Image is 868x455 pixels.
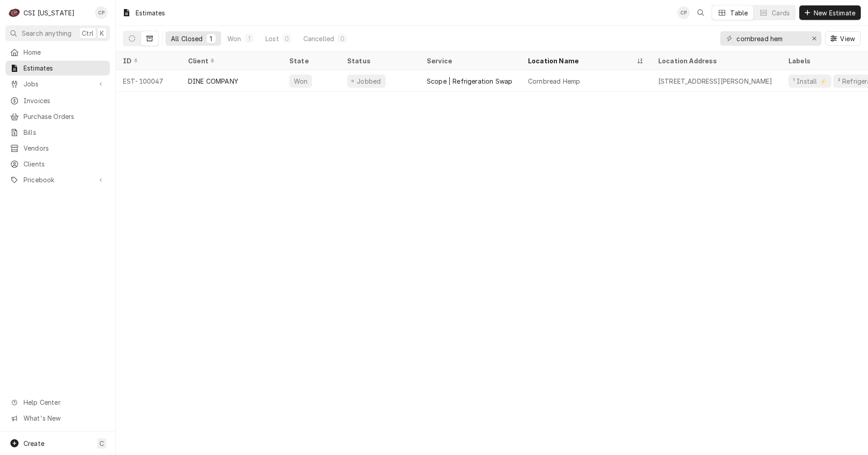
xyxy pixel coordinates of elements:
[22,28,71,38] span: Search anything
[246,34,252,43] div: 1
[812,8,857,18] span: New Estimate
[825,31,861,46] button: View
[528,56,635,66] div: Location Name
[24,413,104,423] span: What's New
[730,8,748,18] div: Table
[293,76,308,86] div: Won
[188,76,238,86] div: DINE COMPANY
[24,96,105,105] span: Invoices
[355,76,382,86] div: Jobbed
[5,61,110,76] a: Estimates
[24,8,75,18] div: CSI [US_STATE]
[5,76,110,91] a: Go to Jobs
[347,56,410,66] div: Status
[188,56,273,66] div: Client
[24,398,104,407] span: Help Center
[427,56,512,66] div: Service
[838,34,857,43] span: View
[5,141,110,156] a: Vendors
[95,6,108,19] div: Craig Pierce's Avatar
[693,5,708,20] button: Open search
[772,8,790,18] div: Cards
[171,34,203,43] div: All Closed
[24,112,105,121] span: Purchase Orders
[24,79,92,89] span: Jobs
[289,56,333,66] div: State
[5,125,110,140] a: Bills
[807,31,821,46] button: Erase input
[5,109,110,124] a: Purchase Orders
[24,63,105,73] span: Estimates
[5,45,110,60] a: Home
[5,395,110,410] a: Go to Help Center
[95,6,108,19] div: CP
[340,34,345,43] div: 0
[116,70,181,92] div: EST-100047
[528,76,580,86] div: Cornbread Hemp
[265,34,279,43] div: Lost
[24,47,105,57] span: Home
[227,34,241,43] div: Won
[284,34,290,43] div: 0
[24,143,105,153] span: Vendors
[24,175,92,185] span: Pricebook
[5,25,110,41] button: Search anythingCtrlK
[123,56,172,66] div: ID
[5,93,110,108] a: Invoices
[736,31,804,46] input: Keyword search
[427,76,512,86] div: Scope | Refrigeration Swap
[99,439,104,448] span: C
[303,34,334,43] div: Cancelled
[8,6,21,19] div: CSI Kentucky's Avatar
[5,411,110,426] a: Go to What's New
[24,440,44,447] span: Create
[5,156,110,171] a: Clients
[82,28,94,38] span: Ctrl
[792,76,828,86] div: ¹ Install ⚡️
[799,5,861,20] button: New Estimate
[100,28,104,38] span: K
[24,159,105,169] span: Clients
[677,6,690,19] div: Craig Pierce's Avatar
[8,6,21,19] div: C
[5,172,110,187] a: Go to Pricebook
[24,128,105,137] span: Bills
[208,34,214,43] div: 1
[677,6,690,19] div: CP
[658,76,773,86] div: [STREET_ADDRESS][PERSON_NAME]
[658,56,772,66] div: Location Address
